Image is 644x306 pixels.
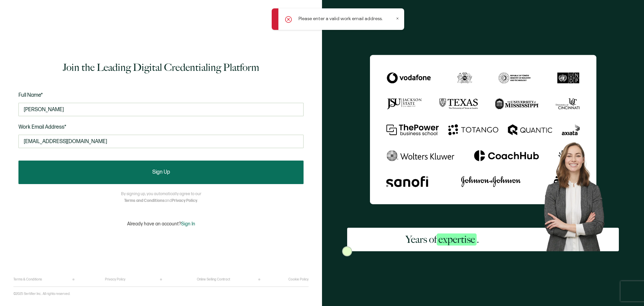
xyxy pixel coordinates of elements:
img: Sertifier Signup - Years of <span class="strong-h">expertise</span>. Hero [537,137,619,251]
a: Terms and Conditions [124,198,165,203]
p: By signing up, you automatically agree to our and . [121,191,201,204]
button: Sign Up [18,161,304,184]
a: Terms & Conditions [13,277,42,281]
a: Privacy Policy [172,198,197,203]
p: Please enter a valid work email address. [299,15,383,22]
img: Sertifier Signup - Years of <span class="strong-h">expertise</span>. [370,55,596,204]
span: Work Email Address* [18,124,66,130]
span: expertise [437,233,477,246]
span: Full Name* [18,92,43,98]
input: Jane Doe [18,103,304,116]
img: Sertifier Signup [342,246,352,256]
p: ©2025 Sertifier Inc.. All rights reserved. [13,292,70,296]
h2: Years of . [406,233,479,246]
h1: Join the Leading Digital Credentialing Platform [63,61,259,74]
a: Cookie Policy [288,277,309,281]
span: Sign Up [152,170,170,175]
a: Online Selling Contract [197,277,230,281]
a: Privacy Policy [105,277,125,281]
input: Enter your work email address [18,135,304,148]
span: Sign In [181,221,195,227]
p: Already have an account? [127,221,195,227]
